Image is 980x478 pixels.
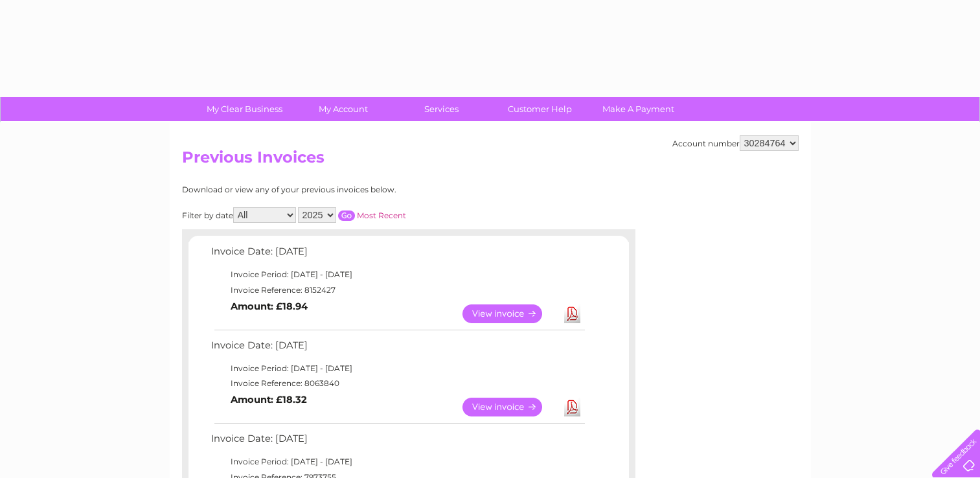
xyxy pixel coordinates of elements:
b: Amount: £18.94 [231,301,308,312]
td: Invoice Period: [DATE] - [DATE] [208,267,587,282]
a: My Account [290,97,396,121]
td: Invoice Date: [DATE] [208,243,587,267]
div: Filter by date [182,207,522,223]
a: View [462,304,558,323]
b: Amount: £18.32 [231,394,307,405]
a: My Clear Business [191,97,298,121]
a: Customer Help [486,97,593,121]
td: Invoice Date: [DATE] [208,337,587,361]
div: Download or view any of your previous invoices below. [182,185,522,194]
a: Services [388,97,495,121]
a: View [462,398,558,416]
a: Download [564,304,580,323]
a: Download [564,398,580,416]
td: Invoice Period: [DATE] - [DATE] [208,361,587,376]
td: Invoice Period: [DATE] - [DATE] [208,454,587,470]
a: Most Recent [357,211,406,220]
td: Invoice Reference: 8063840 [208,376,587,391]
a: Make A Payment [585,97,692,121]
h2: Previous Invoices [182,148,799,173]
div: Account number [672,135,799,151]
td: Invoice Reference: 8152427 [208,282,587,298]
td: Invoice Date: [DATE] [208,430,587,454]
